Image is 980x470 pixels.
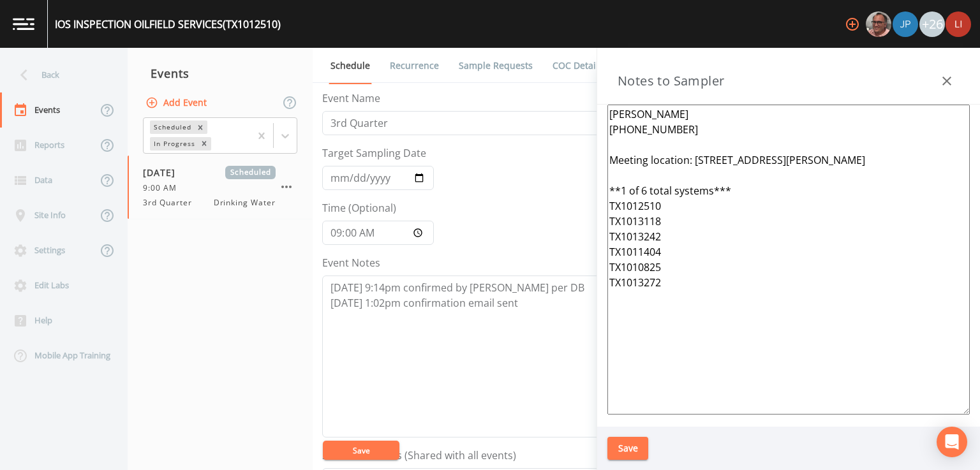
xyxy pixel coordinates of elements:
[193,121,207,134] div: Remove Scheduled
[128,156,313,219] a: [DATE]Scheduled9:00 AM3rd QuarterDrinking Water
[551,48,605,84] a: COC Details
[323,441,399,460] button: Save
[946,11,971,37] img: e1cb15338d9faa5df36971f19308172f
[865,11,892,37] div: Mike Franklin
[322,145,426,161] label: Target Sampling Date
[128,57,313,89] div: Events
[225,166,276,179] span: Scheduled
[322,200,396,216] label: Time (Optional)
[618,71,724,91] h3: Notes to Sampler
[322,448,516,463] label: Scheduler Notes (Shared with all events)
[55,17,281,32] div: IOS INSPECTION OILFIELD SERVICES (TX1012510)
[892,11,919,37] div: Joshua gere Paul
[893,11,918,37] img: 41241ef155101aa6d92a04480b0d0000
[13,18,34,30] img: logo
[937,427,967,457] div: Open Intercom Messenger
[607,105,970,415] textarea: [PERSON_NAME] [PHONE_NUMBER] Meeting location: [STREET_ADDRESS][PERSON_NAME] **1 of 6 total syste...
[150,121,193,134] div: Scheduled
[866,11,891,37] img: e2d790fa78825a4bb76dcb6ab311d44c
[607,437,648,460] button: Save
[322,275,705,437] textarea: [DATE] 9:14pm confirmed by [PERSON_NAME] per DB [DATE] 1:02pm confirmation email sent
[919,11,945,37] div: +26
[457,48,535,84] a: Sample Requests
[143,182,184,194] span: 9:00 AM
[388,48,441,84] a: Recurrence
[143,197,200,209] span: 3rd Quarter
[143,91,212,115] button: Add Event
[150,137,197,151] div: In Progress
[329,48,372,84] a: Schedule
[197,137,211,151] div: Remove In Progress
[322,91,380,106] label: Event Name
[143,166,184,179] span: [DATE]
[322,255,380,270] label: Event Notes
[214,197,276,209] span: Drinking Water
